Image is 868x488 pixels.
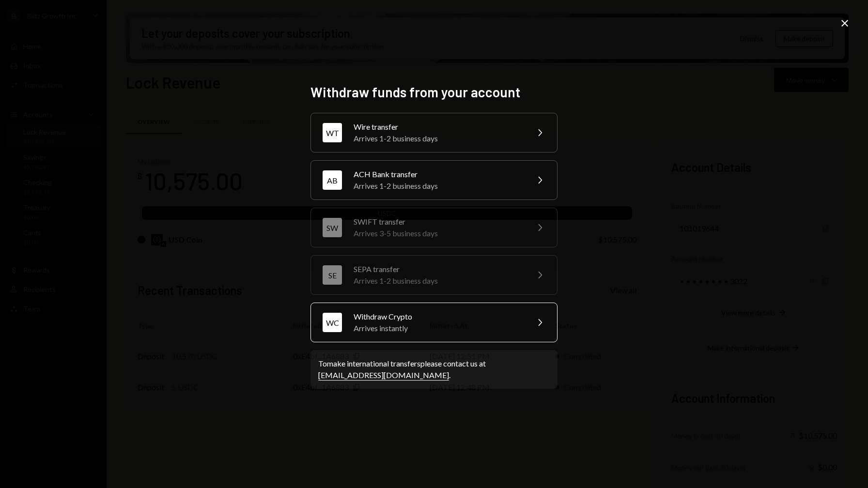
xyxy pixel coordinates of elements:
[310,255,558,295] button: SESEPA transferArrives 1-2 business days
[354,121,522,133] div: Wire transfer
[354,216,522,228] div: SWIFT transfer
[323,123,342,142] div: WT
[318,358,550,381] div: To make international transfers please contact us at .
[323,265,342,285] div: SE
[310,113,558,152] button: WTWire transferArrives 1-2 business days
[354,228,522,239] div: Arrives 3-5 business days
[310,303,558,342] button: WCWithdraw CryptoArrives instantly
[354,168,522,180] div: ACH Bank transfer
[323,313,342,332] div: WC
[323,170,342,190] div: AB
[310,160,558,200] button: ABACH Bank transferArrives 1-2 business days
[354,322,522,334] div: Arrives instantly
[354,180,522,192] div: Arrives 1-2 business days
[310,208,558,247] button: SWSWIFT transferArrives 3-5 business days
[318,370,449,381] a: [EMAIL_ADDRESS][DOMAIN_NAME]
[323,218,342,237] div: SW
[354,263,522,275] div: SEPA transfer
[354,133,522,144] div: Arrives 1-2 business days
[354,275,522,287] div: Arrives 1-2 business days
[310,83,558,102] h2: Withdraw funds from your account
[354,311,522,322] div: Withdraw Crypto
